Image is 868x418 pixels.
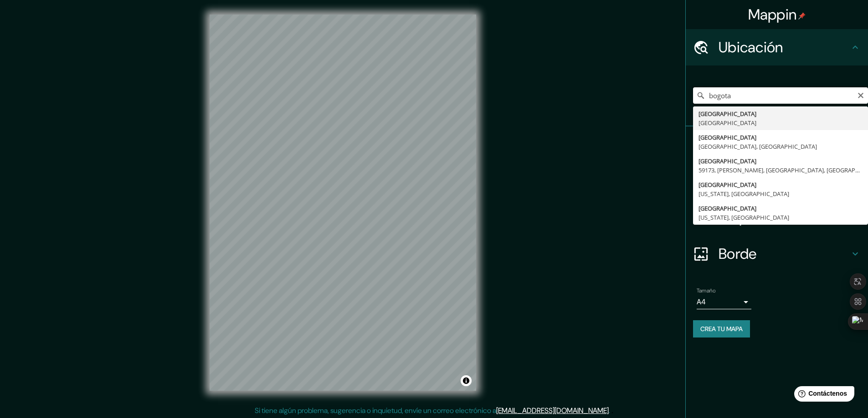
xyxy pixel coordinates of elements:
div: Disposición [686,199,868,236]
div: A4 [697,295,751,309]
font: [US_STATE], [GEOGRAPHIC_DATA] [699,213,789,222]
div: Estilo [686,163,868,199]
div: Patas [686,126,868,163]
a: [EMAIL_ADDRESS][DOMAIN_NAME] [496,406,609,415]
font: Borde [719,244,757,263]
font: [GEOGRAPHIC_DATA] [699,181,756,189]
font: A4 [697,297,706,307]
font: . [611,405,613,415]
font: [GEOGRAPHIC_DATA] [699,119,756,127]
button: Claro [857,91,864,99]
canvas: Mapa [210,15,476,391]
font: [GEOGRAPHIC_DATA] [699,133,756,141]
font: [GEOGRAPHIC_DATA], [GEOGRAPHIC_DATA] [699,142,817,151]
font: [US_STATE], [GEOGRAPHIC_DATA] [699,190,789,198]
button: Activar o desactivar atribución [461,375,472,386]
font: Mappin [748,5,797,24]
input: Elige tu ciudad o zona [693,87,868,104]
button: Crea tu mapa [693,320,750,337]
font: Tamaño [697,287,715,294]
font: [GEOGRAPHIC_DATA] [699,157,756,165]
font: [GEOGRAPHIC_DATA] [699,204,756,212]
font: Ubicación [719,38,783,57]
iframe: Lanzador de widgets de ayuda [787,383,858,408]
font: Si tiene algún problema, sugerencia o inquietud, envíe un correo electrónico a [255,406,496,415]
div: Ubicación [686,29,868,65]
img: pin-icon.png [798,12,806,20]
font: [GEOGRAPHIC_DATA] [699,110,756,118]
font: . [609,406,610,415]
font: . [610,405,611,415]
font: Crea tu mapa [700,325,743,333]
div: Borde [686,236,868,272]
